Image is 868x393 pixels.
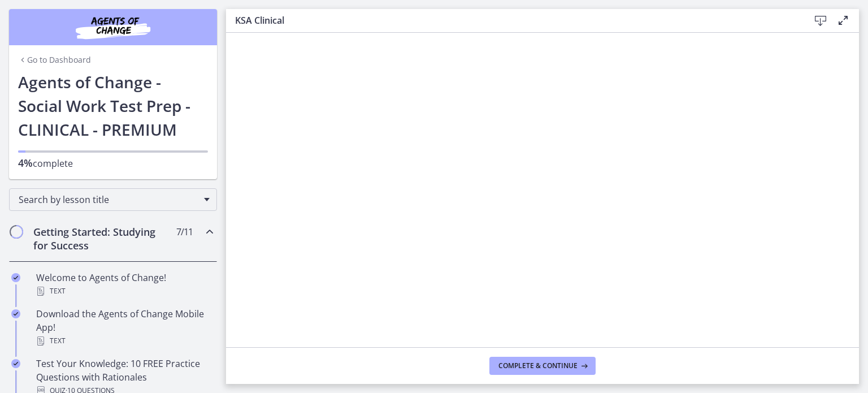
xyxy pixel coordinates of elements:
[45,14,181,41] img: Agents of Change
[498,361,578,370] span: Complete & continue
[11,359,20,368] i: Completed
[235,14,791,27] h3: KSA Clinical
[11,273,20,282] i: Completed
[176,225,193,239] span: 7 / 11
[489,357,596,375] button: Complete & continue
[33,225,171,252] h2: Getting Started: Studying for Success
[18,156,208,170] p: complete
[9,188,217,211] div: Search by lesson title
[36,334,212,348] div: Text
[18,70,208,141] h1: Agents of Change - Social Work Test Prep - CLINICAL - PREMIUM
[18,156,33,170] span: 4%
[36,307,212,348] div: Download the Agents of Change Mobile App!
[19,193,198,206] span: Search by lesson title
[36,284,212,298] div: Text
[18,54,91,66] a: Go to Dashboard
[11,309,20,318] i: Completed
[36,271,212,298] div: Welcome to Agents of Change!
